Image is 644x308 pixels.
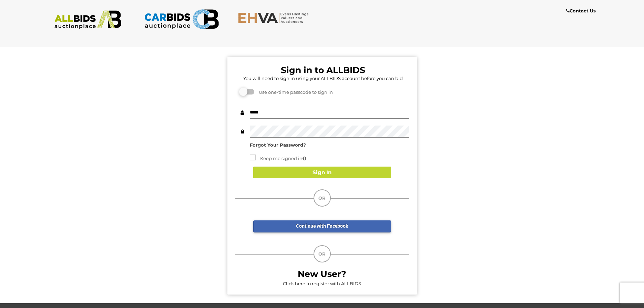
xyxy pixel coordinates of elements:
[144,7,219,31] img: CARBIDS.com.au
[238,12,313,23] img: EHVA.com.au
[298,269,346,279] b: New User?
[283,281,361,286] a: Click here to register with ALLBIDS
[253,167,391,179] button: Sign In
[51,10,125,29] img: ALLBIDS.com.au
[314,189,331,207] div: OR
[253,220,391,232] a: Continue with Facebook
[250,155,306,162] label: Keep me signed in
[566,8,596,13] b: Contact Us
[314,245,331,262] div: OR
[255,89,333,95] span: Use one-time passcode to sign in
[237,76,409,81] h5: You will need to sign in using your ALLBIDS account before you can bid
[281,65,365,75] b: Sign in to ALLBIDS
[250,142,306,148] a: Forgot Your Password?
[566,7,597,15] a: Contact Us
